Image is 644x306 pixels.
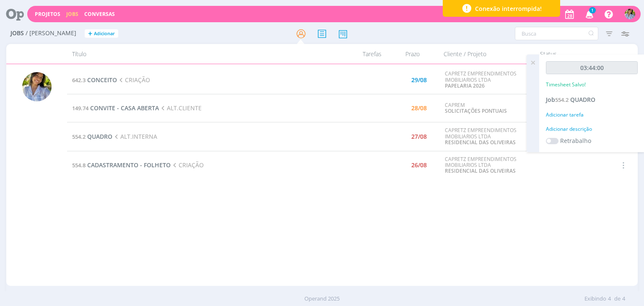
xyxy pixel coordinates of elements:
div: Status [535,44,606,64]
a: SOLICITAÇÕES PONTUAIS [445,107,507,114]
span: QUADRO [87,132,112,140]
a: Job554.2QUADRO [546,96,595,104]
a: RESIDENCIAL DAS OLIVEIRAS [445,139,516,146]
span: 149.74 [72,104,88,112]
span: 4 [622,295,625,303]
span: CRIAÇÃO [117,76,150,84]
span: ALT.CLIENTE [159,104,201,112]
span: + [88,29,92,38]
span: / [PERSON_NAME] [26,30,76,37]
div: 28/08 [411,105,427,111]
span: 642.3 [72,76,86,84]
span: CONCEITO [87,76,117,84]
span: 1 [589,7,596,13]
button: Projetos [32,11,63,18]
span: QUADRO [570,96,595,104]
span: ALT.INTERNA [112,132,157,140]
div: 27/08 [411,134,427,140]
div: CAPREM [445,102,531,114]
a: 554.2QUADRO [72,132,112,140]
button: Jobs [64,11,81,18]
a: 554.8CADASTRAMENTO - FOLHETO [72,161,171,169]
div: 26/08 [411,162,427,168]
button: A [624,7,636,21]
a: 149.74CONVITE - CASA ABERTA [72,104,159,112]
span: 4 [608,295,611,303]
span: 554.2 [555,96,569,104]
span: 554.2 [72,133,86,140]
span: Exibindo [584,295,606,303]
a: 642.3CONCEITO [72,76,117,84]
a: Projetos [35,10,60,18]
div: Adicionar tarefa [546,111,638,119]
input: Busca [515,27,598,40]
button: +Adicionar [85,29,118,38]
div: Prazo [387,44,439,64]
span: CADASTRAMENTO - FOLHETO [87,161,171,169]
span: de [614,295,621,303]
a: Conversas [84,10,115,18]
label: Retrabalho [560,136,591,145]
a: RESIDENCIAL DAS OLIVEIRAS [445,167,516,174]
button: 1 [580,7,597,22]
div: Título [67,44,336,64]
span: Conexão interrompida! [475,4,542,13]
div: CAPRETZ EMPREENDIMENTOS IMOBILIARIOS LTDA [445,71,531,89]
img: A [625,9,635,19]
div: CAPRETZ EMPREENDIMENTOS IMOBILIARIOS LTDA [445,127,531,145]
div: CAPRETZ EMPREENDIMENTOS IMOBILIARIOS LTDA [445,156,531,174]
div: Tarefas [336,44,387,64]
span: CRIAÇÃO [171,161,203,169]
p: Timesheet Salvo! [546,81,586,88]
span: 554.8 [72,161,86,169]
div: Cliente / Projeto [439,44,535,64]
img: A [22,72,52,101]
a: Jobs [66,10,78,18]
span: Adicionar [94,31,115,36]
button: Conversas [82,11,117,18]
a: PAPELARIA 2026 [445,82,485,89]
div: Adicionar descrição [546,125,638,133]
span: CONVITE - CASA ABERTA [90,104,159,112]
span: Jobs [10,30,24,37]
div: 29/08 [411,77,427,83]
